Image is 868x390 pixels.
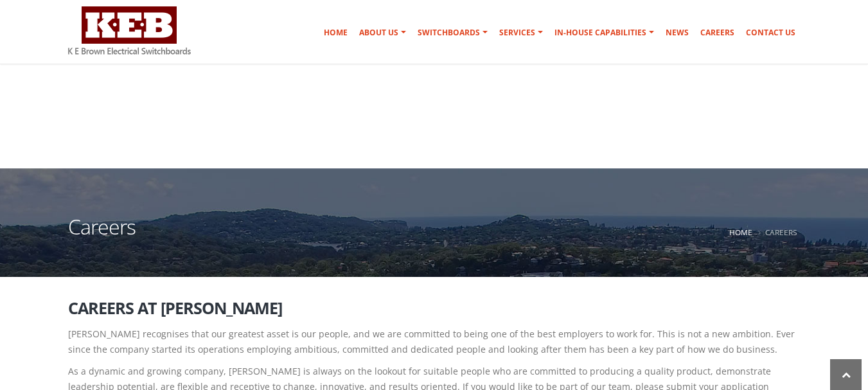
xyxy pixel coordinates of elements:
[755,224,797,240] li: Careers
[354,20,411,46] a: About Us
[549,20,659,46] a: In-house Capabilities
[68,217,136,253] h1: Careers
[68,326,801,357] p: [PERSON_NAME] recognises that our greatest asset is our people, and we are committed to being one...
[695,20,740,46] a: Careers
[68,299,801,317] h2: Careers at [PERSON_NAME]
[741,20,801,46] a: Contact Us
[729,227,752,237] a: Home
[494,20,548,46] a: Services
[68,6,191,55] img: K E Brown Electrical Switchboards
[319,20,353,46] a: Home
[660,20,694,46] a: News
[412,20,493,46] a: Switchboards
